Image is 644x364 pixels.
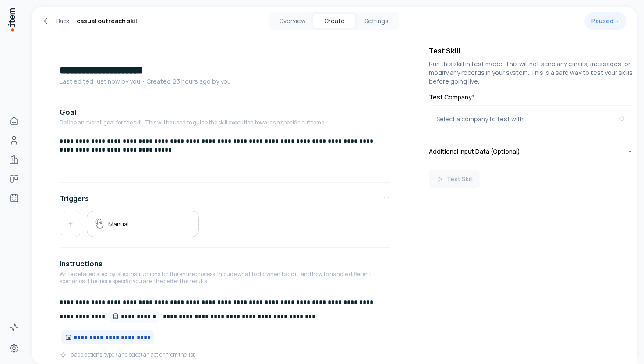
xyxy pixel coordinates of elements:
button: Triggers [60,186,390,211]
h4: Instructions [60,258,103,269]
a: Back [42,16,70,26]
div: GoalDefine an overall goal for the skill. This will be used to guide the skill execution towards ... [60,137,390,179]
button: Settings [355,14,397,28]
p: Define an overall goal for the skill. This will be used to guide the skill execution towards a sp... [60,119,326,126]
h1: casual outreach skill [77,16,139,26]
a: Agents [5,189,23,207]
a: Settings [5,339,23,357]
h4: Triggers [60,193,89,204]
h4: Goal [60,107,76,117]
div: Select a company to test with... [436,115,619,124]
a: Deals [5,170,23,187]
button: InstructionsWrite detailed step-by-step instructions for the entire process. Include what to do, ... [60,251,390,295]
h4: Test Skill [429,46,633,56]
a: People [5,131,23,149]
button: Overview [271,14,313,28]
a: Companies [5,151,23,168]
p: Run this skill in test mode. This will not send any emails, messages, or modify any records in yo... [429,60,633,86]
label: Test Company [429,93,633,102]
a: Home [5,112,23,130]
p: Last edited: just now by you ・Created: 23 hours ago by you [60,77,390,86]
div: To add actions, type / and select an action from the list. [60,351,196,358]
h5: Manual [108,220,129,228]
p: Write detailed step-by-step instructions for the entire process. Include what to do, when to do i... [60,271,383,285]
button: Additional Input Data (Optional) [429,140,633,163]
div: Triggers [60,211,390,244]
button: GoalDefine an overall goal for the skill. This will be used to guide the skill execution towards ... [60,100,390,137]
button: Create [313,14,355,28]
img: Item Brain Logo [7,7,16,32]
a: Activity [5,318,23,336]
